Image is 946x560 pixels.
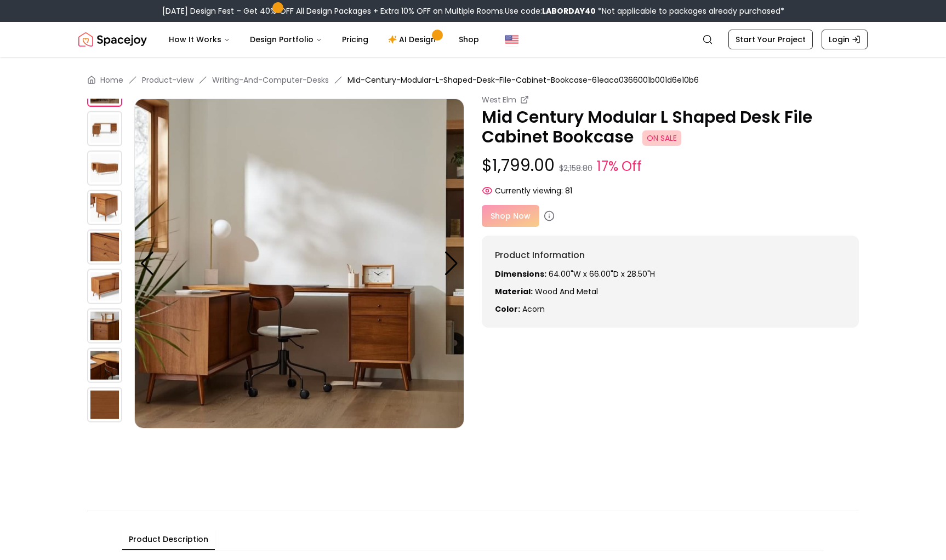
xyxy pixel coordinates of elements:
[728,30,813,49] a: Start Your Project
[597,157,642,176] small: 17% Off
[482,156,859,176] p: $1,799.00
[87,348,122,383] img: https://storage.googleapis.com/spacejoy-main/assets/61eaca0366001b001d6e10b6/product_8_i8melm4bn0eh
[87,230,122,265] img: https://storage.googleapis.com/spacejoy-main/assets/61eaca0366001b001d6e10b6/product_5_g4bo3fi4j1hj
[642,130,681,146] span: ON SALE
[495,185,563,196] span: Currently viewing:
[78,28,147,50] img: Spacejoy Logo
[505,33,518,46] img: United States
[87,387,122,422] img: https://storage.googleapis.com/spacejoy-main/assets/61eaca0366001b001d6e10b6/product_9_gf5n399l3hi
[495,268,846,279] p: 64.00"W x 66.00"D x 28.50"H
[495,268,546,279] strong: Dimensions:
[212,75,329,85] a: Writing-And-Computer-Desks
[482,107,859,147] p: Mid Century Modular L Shaped Desk File Cabinet Bookcase
[87,269,122,304] img: https://storage.googleapis.com/spacejoy-main/assets/61eaca0366001b001d6e10b6/product_6_28c4ehcl93nn
[100,75,123,85] a: Home
[495,304,520,315] strong: Color:
[241,28,331,50] button: Design Portfolio
[522,304,545,315] span: acorn
[495,249,846,262] h6: Product Information
[333,28,377,50] a: Pricing
[482,94,516,105] small: West Elm
[142,75,193,85] a: Product-view
[495,286,533,297] strong: Material:
[379,28,448,50] a: AI Design
[78,28,147,50] a: Spacejoy
[559,163,592,174] small: $2,158.80
[160,28,239,50] button: How It Works
[505,5,596,16] span: Use code:
[162,5,784,16] div: [DATE] Design Fest – Get 40% OFF All Design Packages + Extra 10% OFF on Multiple Rooms.
[87,190,122,225] img: https://storage.googleapis.com/spacejoy-main/assets/61eaca0366001b001d6e10b6/product_4_9lbeon4nkba5
[87,75,859,85] nav: breadcrumb
[87,111,122,146] img: https://storage.googleapis.com/spacejoy-main/assets/61eaca0366001b001d6e10b6/product_2_40k6nogdbe6l
[596,5,784,16] span: *Not applicable to packages already purchased*
[450,28,488,50] a: Shop
[542,5,596,16] b: LABORDAY40
[87,308,122,344] img: https://storage.googleapis.com/spacejoy-main/assets/61eaca0366001b001d6e10b6/product_7_imha3f7j5o5
[122,529,215,550] button: Product Description
[565,185,572,196] span: 81
[134,99,464,428] img: https://storage.googleapis.com/spacejoy-main/assets/61eaca0366001b001d6e10b6/product_1_9c7m093dgpjk
[535,286,598,297] span: Wood and Metal
[822,30,868,49] a: Login
[160,28,488,50] nav: Main
[347,75,699,85] span: Mid-Century-Modular-L-Shaped-Desk-File-Cabinet-Bookcase-61eaca0366001b001d6e10b6
[78,22,868,57] nav: Global
[87,72,122,107] img: https://storage.googleapis.com/spacejoy-main/assets/61eaca0366001b001d6e10b6/product_1_9c7m093dgpjk
[87,151,122,186] img: https://storage.googleapis.com/spacejoy-main/assets/61eaca0366001b001d6e10b6/product_3_3k2l0cpomdo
